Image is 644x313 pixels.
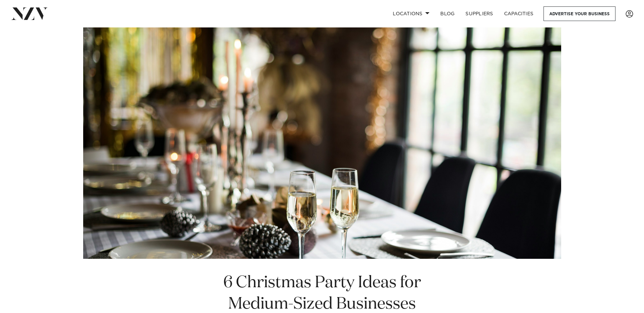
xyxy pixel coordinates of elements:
a: Capacities [499,6,539,21]
a: Advertise your business [544,6,615,21]
a: Locations [387,6,435,21]
img: 6 Christmas Party Ideas for Medium-Sized Businesses [83,27,561,259]
a: SUPPLIERS [460,6,498,21]
img: nzv-logo.png [11,7,48,20]
a: BLOG [435,6,460,21]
